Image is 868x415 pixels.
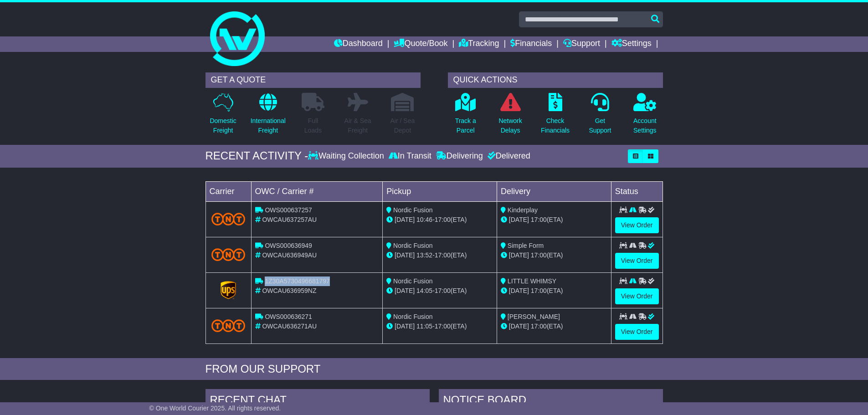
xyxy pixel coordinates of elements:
div: - (ETA) [386,322,493,331]
p: International Freight [251,116,286,135]
span: 17:00 [531,287,547,294]
div: RECENT ACTIVITY - [205,149,308,163]
span: Kinderplay [508,206,538,214]
img: TNT_Domestic.png [211,319,246,332]
span: [PERSON_NAME] [508,313,560,320]
span: 17:00 [435,251,451,259]
td: Pickup [383,181,497,201]
div: Delivering [434,151,485,161]
span: 14:05 [416,287,432,294]
span: [DATE] [509,287,529,294]
span: OWS000637257 [265,206,312,214]
span: [DATE] [395,287,415,294]
span: 17:00 [435,216,451,223]
div: - (ETA) [386,251,493,260]
div: FROM OUR SUPPORT [205,363,663,376]
div: (ETA) [501,251,607,260]
span: Nordic Fusion [393,242,432,249]
span: OWCAU637257AU [262,216,317,223]
span: 11:05 [416,323,432,330]
a: Track aParcel [455,92,477,140]
span: OWCAU636949AU [262,251,317,259]
span: OWCAU636959NZ [262,287,316,294]
div: (ETA) [501,286,607,296]
p: Air / Sea Depot [390,116,415,135]
span: Nordic Fusion [393,313,432,320]
span: [DATE] [509,251,529,259]
span: Nordic Fusion [393,206,432,214]
a: View Order [615,217,659,233]
div: RECENT CHAT [205,389,430,414]
a: GetSupport [588,92,611,140]
a: Financials [510,36,552,52]
img: TNT_Domestic.png [211,248,246,261]
span: OWS000636949 [265,242,312,249]
span: Simple Form [508,242,544,249]
span: OWS000636271 [265,313,312,320]
div: Waiting Collection [308,151,386,161]
a: Dashboard [334,36,383,52]
a: InternationalFreight [250,92,286,140]
a: AccountSettings [633,92,657,140]
div: (ETA) [501,215,607,225]
span: 17:00 [435,287,451,294]
span: 1Z30A5730496681797 [265,277,329,285]
span: [DATE] [509,323,529,330]
span: 17:00 [531,323,547,330]
span: [DATE] [395,251,415,259]
a: View Order [615,253,659,269]
div: (ETA) [501,322,607,331]
p: Domestic Freight [210,116,236,135]
a: NetworkDelays [498,92,522,140]
td: OWC / Carrier # [251,181,383,201]
div: NOTICE BOARD [439,389,663,414]
img: GetCarrierServiceLogo [221,281,236,299]
p: Check Financials [541,116,570,135]
p: Full Loads [302,116,324,135]
a: Support [563,36,600,52]
a: Settings [611,36,652,52]
div: QUICK ACTIONS [448,72,663,88]
span: © One World Courier 2025. All rights reserved. [149,405,281,412]
a: Tracking [459,36,499,52]
p: Track a Parcel [455,116,476,135]
span: 10:46 [416,216,432,223]
a: Quote/Book [394,36,447,52]
td: Delivery [497,181,611,201]
img: TNT_Domestic.png [211,213,246,225]
span: [DATE] [395,323,415,330]
span: 17:00 [531,251,547,259]
div: - (ETA) [386,286,493,296]
a: View Order [615,324,659,340]
p: Account Settings [633,116,657,135]
span: [DATE] [509,216,529,223]
span: LITTLE WHIMSY [508,277,556,285]
p: Get Support [589,116,611,135]
a: View Order [615,288,659,304]
div: Delivered [485,151,530,161]
td: Status [611,181,663,201]
span: 17:00 [435,323,451,330]
span: Nordic Fusion [393,277,432,285]
span: [DATE] [395,216,415,223]
span: OWCAU636271AU [262,323,317,330]
td: Carrier [205,181,251,201]
a: CheckFinancials [540,92,570,140]
div: - (ETA) [386,215,493,225]
p: Network Delays [498,116,522,135]
p: Air & Sea Freight [344,116,371,135]
span: 17:00 [531,216,547,223]
div: GET A QUOTE [205,72,421,88]
div: In Transit [386,151,434,161]
span: 13:52 [416,251,432,259]
a: DomesticFreight [209,92,236,140]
